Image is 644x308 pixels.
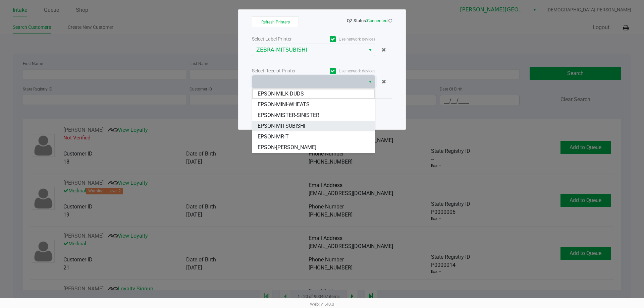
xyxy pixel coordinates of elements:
[258,90,304,98] span: EPSON-MILK-DUDS
[261,20,290,24] span: Refresh Printers
[258,111,319,119] span: EPSON-MISTER-SINISTER
[256,46,361,54] span: ZEBRA-MITSUBISHI
[258,133,289,141] span: EPSON-MR-T
[252,36,314,43] div: Select Label Printer
[365,76,375,88] button: Select
[314,68,375,74] label: Use network devices
[365,44,375,56] button: Select
[314,36,375,42] label: Use network devices
[252,67,314,74] div: Select Receipt Printer
[347,18,392,23] span: QZ Status:
[258,101,310,109] span: EPSON-MINI-WHEATS
[258,122,305,130] span: EPSON-MITSUBISHI
[258,143,316,151] span: EPSON-[PERSON_NAME]
[252,16,299,27] button: Refresh Printers
[310,302,334,307] span: Web: v1.40.0
[367,18,387,23] span: Connected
